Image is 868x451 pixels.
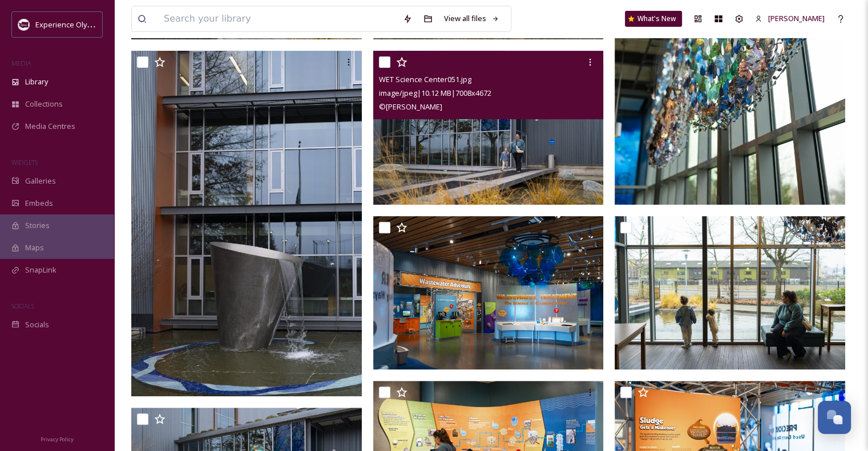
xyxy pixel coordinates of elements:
[379,101,442,112] span: © [PERSON_NAME]
[25,176,56,186] span: Galleries
[41,436,74,443] span: Privacy Policy
[25,265,56,275] span: SnapLink
[11,59,31,67] span: MEDIA
[25,99,63,109] span: Collections
[25,76,48,87] span: Library
[615,216,845,369] img: WET Science Center047.jpg
[11,302,34,310] span: SOCIALS
[25,319,49,330] span: Socials
[625,11,682,27] a: What's New
[11,158,38,166] span: WIDGETS
[373,216,604,369] img: WET Science Center048.jpg
[749,7,830,30] a: [PERSON_NAME]
[438,7,505,30] a: View all files
[768,13,825,23] span: [PERSON_NAME]
[18,19,30,30] img: download.jpeg
[131,51,362,396] img: WET Science Center052.jpg
[25,220,50,231] span: Stories
[25,121,75,132] span: Media Centres
[25,198,53,209] span: Embeds
[373,51,604,205] img: WET Science Center051.jpg
[41,432,74,445] a: Privacy Policy
[25,242,44,253] span: Maps
[818,401,851,434] button: Open Chat
[379,74,471,84] span: WET Science Center051.jpg
[379,88,491,98] span: image/jpeg | 10.12 MB | 7008 x 4672
[158,6,397,31] input: Search your library
[35,19,103,30] span: Experience Olympia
